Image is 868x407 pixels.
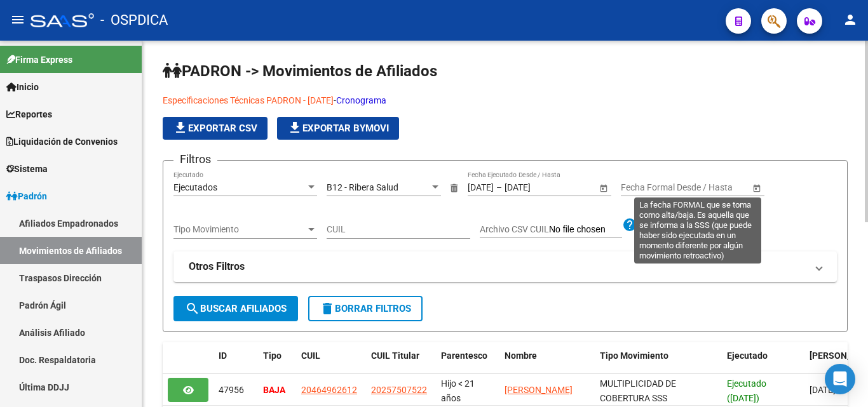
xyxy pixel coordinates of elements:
[505,350,537,361] span: Nombre
[595,342,722,384] datatable-header-cell: Tipo Movimiento
[468,182,494,193] input: Fecha inicio
[263,385,285,395] strong: BAJA
[804,342,868,384] datatable-header-cell: Fecha Formal
[163,117,268,140] button: Exportar CSV
[173,224,306,235] span: Tipo Movimiento
[320,301,335,316] mat-icon: delete
[600,350,668,361] span: Tipo Movimiento
[371,350,419,361] span: CUIL Titular
[843,12,858,27] mat-icon: person
[189,260,245,274] strong: Otros Filtros
[549,224,622,236] input: Archivo CSV CUIL
[296,342,366,384] datatable-header-cell: CUIL
[622,217,637,232] mat-icon: help
[621,182,667,193] input: Fecha inicio
[597,181,610,194] button: Open calendar
[6,135,118,149] span: Liquidación de Convenios
[6,189,47,203] span: Padrón
[185,303,287,314] span: Buscar Afiliados
[163,95,334,105] a: Especificaciones Técnicas PADRON - [DATE]
[6,107,52,121] span: Reportes
[219,385,244,395] span: 47956
[10,12,25,27] mat-icon: menu
[301,350,320,361] span: CUIL
[214,342,258,384] datatable-header-cell: ID
[173,182,217,192] span: Ejecutados
[173,296,298,321] button: Buscar Afiliados
[600,378,676,403] span: MULTIPLICIDAD DE COBERTURA SSS
[287,123,389,134] span: Exportar Bymovi
[336,95,386,105] a: Cronograma
[6,80,39,94] span: Inicio
[173,251,837,282] mat-expansion-panel-header: Otros Filtros
[371,385,427,395] span: 20257507522
[441,378,475,403] span: Hijo < 21 años
[185,301,200,316] mat-icon: search
[219,350,227,361] span: ID
[277,117,399,140] button: Exportar Bymovi
[308,296,423,321] button: Borrar Filtros
[750,181,763,194] button: Open calendar
[496,182,502,193] span: –
[499,342,595,384] datatable-header-cell: Nombre
[258,342,296,384] datatable-header-cell: Tipo
[163,62,437,80] span: PADRON -> Movimientos de Afiliados
[441,350,487,361] span: Parentesco
[6,53,72,67] span: Firma Express
[480,224,549,234] span: Archivo CSV CUIL
[173,150,217,168] h3: Filtros
[173,120,188,135] mat-icon: file_download
[301,385,357,395] span: 20464962612
[327,182,398,192] span: B12 - Ribera Salud
[727,378,766,403] span: Ejecutado ([DATE])
[505,385,573,395] span: [PERSON_NAME]
[100,6,168,34] span: - OSPDICA
[810,385,836,395] span: [DATE]
[722,342,804,384] datatable-header-cell: Ejecutado
[366,342,436,384] datatable-header-cell: CUIL Titular
[163,93,632,107] p: -
[436,342,499,384] datatable-header-cell: Parentesco
[6,162,48,176] span: Sistema
[320,303,411,314] span: Borrar Filtros
[263,350,281,361] span: Tipo
[287,120,302,135] mat-icon: file_download
[678,182,740,193] input: Fecha fin
[727,350,768,361] span: Ejecutado
[825,364,855,394] div: Open Intercom Messenger
[173,123,257,134] span: Exportar CSV
[505,182,567,193] input: Fecha fin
